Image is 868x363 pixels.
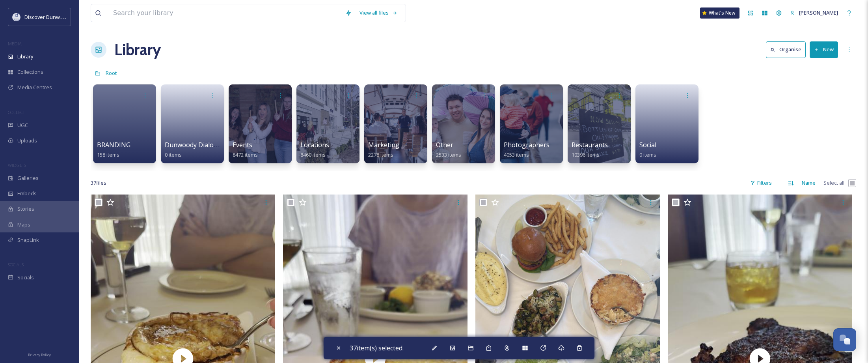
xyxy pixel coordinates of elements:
[13,13,20,21] img: 696246f7-25b9-4a35-beec-0db6f57a4831.png
[8,41,22,47] span: MEDIA
[436,140,453,149] span: Other
[766,41,806,58] button: Organise
[572,140,608,149] span: Restaurants
[17,174,39,182] span: Galleries
[350,344,404,352] span: 37 item(s) selected.
[368,141,399,158] a: Marketing2278 items
[17,221,30,228] span: Maps
[436,141,461,158] a: Other2533 items
[17,274,34,281] span: Socials
[746,175,776,191] div: Filters
[106,69,117,77] span: Root
[368,151,393,158] span: 2278 items
[436,151,461,158] span: 2533 items
[24,13,72,21] span: Discover Dunwoody
[8,162,26,168] span: WIDGETS
[8,109,25,115] span: COLLECT
[833,328,856,351] button: Open Chat
[700,7,739,19] a: What's New
[97,151,119,158] span: 158 items
[572,151,600,158] span: 10396 items
[97,140,130,149] span: BRANDING
[823,179,844,187] span: Select all
[28,352,51,357] span: Privacy Policy
[97,141,130,158] a: BRANDING158 items
[356,5,402,21] a: View all files
[233,140,252,149] span: Events
[17,190,37,197] span: Embeds
[810,41,838,58] button: New
[165,140,242,149] span: Dunwoody Dialogues Live
[17,236,39,244] span: SnapLink
[165,141,242,158] a: Dunwoody Dialogues Live0 items
[300,141,329,158] a: Locations8460 items
[17,137,37,144] span: Uploads
[639,151,656,158] span: 0 items
[572,141,608,158] a: Restaurants10396 items
[798,175,820,191] div: Name
[504,151,529,158] span: 4053 items
[28,350,51,359] a: Privacy Policy
[17,68,43,76] span: Collections
[639,141,656,158] a: Social0 items
[109,4,341,22] input: Search your library
[233,141,258,158] a: Events8472 items
[17,53,33,60] span: Library
[504,141,549,158] a: Photographers4053 items
[300,151,326,158] span: 8460 items
[368,140,399,149] span: Marketing
[17,84,52,91] span: Media Centres
[8,262,24,268] span: SOCIALS
[786,5,842,21] a: [PERSON_NAME]
[504,140,549,149] span: Photographers
[91,179,106,187] span: 37 file s
[233,151,258,158] span: 8472 items
[165,151,182,158] span: 0 items
[106,68,117,78] a: Root
[17,205,34,213] span: Stories
[639,140,656,149] span: Social
[799,9,838,16] span: [PERSON_NAME]
[114,38,161,62] a: Library
[300,140,329,149] span: Locations
[17,122,28,129] span: UGC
